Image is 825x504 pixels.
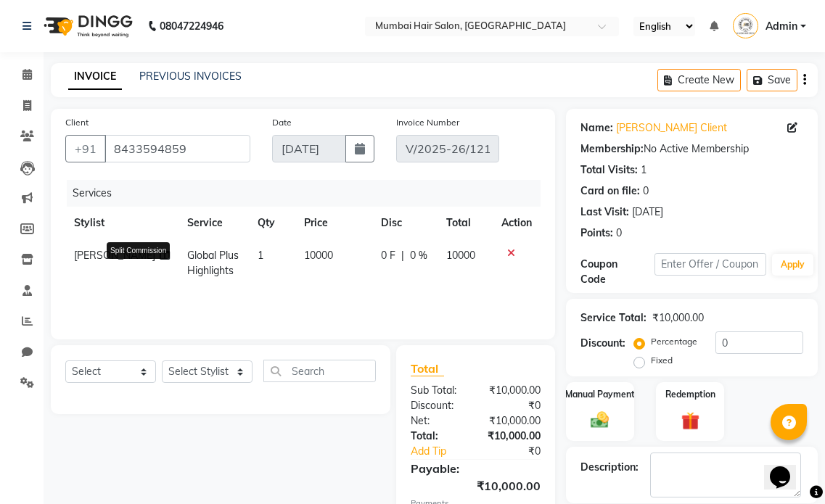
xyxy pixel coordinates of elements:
img: _cash.svg [585,410,615,431]
button: Create New [657,69,741,91]
div: ₹10,000.00 [400,477,551,495]
div: Payable: [400,460,551,477]
div: Membership: [580,141,644,157]
span: 1 [258,249,263,262]
img: logo [37,6,136,46]
b: 08047224946 [160,6,223,46]
div: 0 [616,226,622,241]
span: 10000 [446,249,475,262]
div: Coupon Code [580,257,654,287]
span: 0 F [381,248,395,263]
label: Manual Payment [565,388,635,401]
button: Apply [772,254,813,276]
span: | [401,248,404,263]
input: Search [263,360,376,382]
div: Split Commission [107,242,170,259]
div: ₹10,000.00 [475,413,551,429]
div: 0 [643,183,649,199]
div: Points: [580,226,613,241]
div: 1 [641,162,647,178]
span: Total [411,361,444,376]
label: Date [272,116,292,129]
th: Stylist [65,207,178,239]
div: Last Visit: [580,205,629,220]
label: Fixed [651,354,673,367]
div: Description: [580,460,639,475]
label: Percentage [651,335,697,348]
span: Global Plus Highlights [187,249,239,277]
a: INVOICE [68,64,122,90]
span: Admin [766,19,797,34]
div: Sub Total: [400,383,475,398]
th: Service [178,207,249,239]
th: Qty [249,207,295,239]
div: [DATE] [632,205,663,220]
th: Disc [372,207,438,239]
label: Client [65,116,89,129]
span: 10000 [304,249,333,262]
label: Redemption [665,388,715,401]
div: Services [67,180,551,207]
div: Name: [580,120,613,136]
iframe: chat widget [764,446,810,489]
button: Save [747,69,797,91]
input: Enter Offer / Coupon Code [654,253,766,276]
label: Invoice Number [396,116,459,129]
div: ₹0 [475,398,551,413]
div: Total Visits: [580,162,638,178]
a: [PERSON_NAME] Client [616,120,727,136]
div: Discount: [400,398,475,413]
div: Service Total: [580,310,647,326]
th: Action [493,207,541,239]
div: ₹10,000.00 [475,429,551,444]
div: ₹0 [488,444,551,459]
div: Discount: [580,336,625,351]
span: 0 % [410,248,427,263]
span: [PERSON_NAME] [74,249,155,262]
div: ₹10,000.00 [475,383,551,398]
div: Net: [400,413,475,429]
th: Total [438,207,492,239]
input: Search by Name/Mobile/Email/Code [104,135,250,162]
a: PREVIOUS INVOICES [139,70,242,83]
div: ₹10,000.00 [652,310,704,326]
th: Price [295,207,372,239]
div: Card on file: [580,183,640,199]
a: Add Tip [400,444,488,459]
button: +91 [65,135,106,162]
img: _gift.svg [676,410,705,432]
div: No Active Membership [580,141,803,157]
div: Total: [400,429,475,444]
img: Admin [733,13,758,38]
